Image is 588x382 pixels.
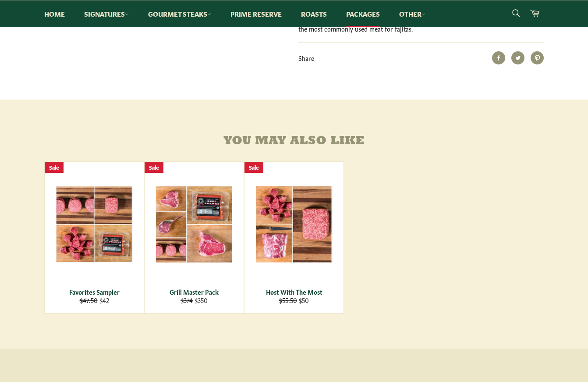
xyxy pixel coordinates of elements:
div: Sale [244,162,263,173]
a: Host With The Most Host With The Most $55.50 $50 [244,161,344,314]
s: $47.50 [80,296,98,304]
a: Grill Master Pack Grill Master Pack $374 $350 [144,161,244,314]
div: Favorites Sampler [50,288,138,296]
div: Sale [45,162,64,173]
img: Favorites Sampler [56,186,133,263]
div: Sale [145,162,163,173]
h4: You may also like [44,135,544,148]
img: Grill Master Pack [156,186,233,263]
a: Favorites Sampler Favorites Sampler $47.50 $42 [44,161,144,314]
div: $50 [250,296,338,304]
a: Other [390,0,434,27]
a: Packages [337,0,389,27]
a: Roasts [292,0,336,27]
img: Host With The Most [255,186,333,263]
s: $55.50 [279,296,297,304]
a: Signatures [75,0,138,27]
span: Share [298,54,314,62]
div: $350 [150,296,238,304]
div: Grill Master Pack [150,288,238,296]
a: Prime Reserve [222,0,290,27]
div: Host With The Most [250,288,338,296]
a: Gourmet Steaks [139,0,220,27]
div: $42 [50,296,138,304]
a: Home [35,0,74,27]
s: $374 [181,296,193,304]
